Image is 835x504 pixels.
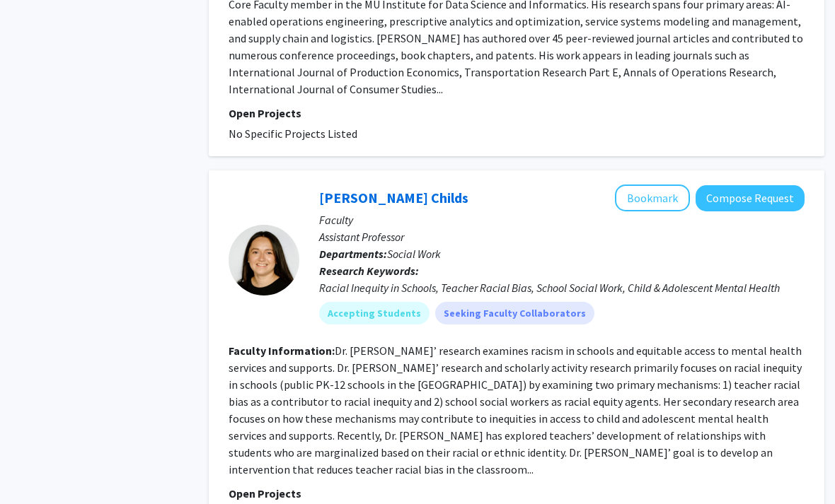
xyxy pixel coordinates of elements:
p: Assistant Professor [319,228,805,245]
p: Open Projects [229,105,805,122]
a: [PERSON_NAME] Childs [319,189,468,206]
b: Faculty Information: [229,344,335,358]
p: Faculty [319,211,805,228]
b: Research Keywords: [319,264,419,278]
span: No Specific Projects Listed [229,127,357,141]
iframe: Chat [11,440,60,493]
mat-chip: Seeking Faculty Collaborators [435,302,594,324]
div: Racial Inequity in Schools, Teacher Racial Bias, School Social Work, Child & Adolescent Mental He... [319,279,805,296]
b: Departments: [319,247,387,261]
button: Add Tasha Childs to Bookmarks [615,184,690,211]
p: Open Projects [229,485,805,502]
button: Compose Request to Tasha Childs [696,185,805,211]
span: Social Work [387,247,441,261]
mat-chip: Accepting Students [319,302,430,324]
fg-read-more: Dr. [PERSON_NAME]’ research examines racism in schools and equitable access to mental health serv... [229,344,802,476]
